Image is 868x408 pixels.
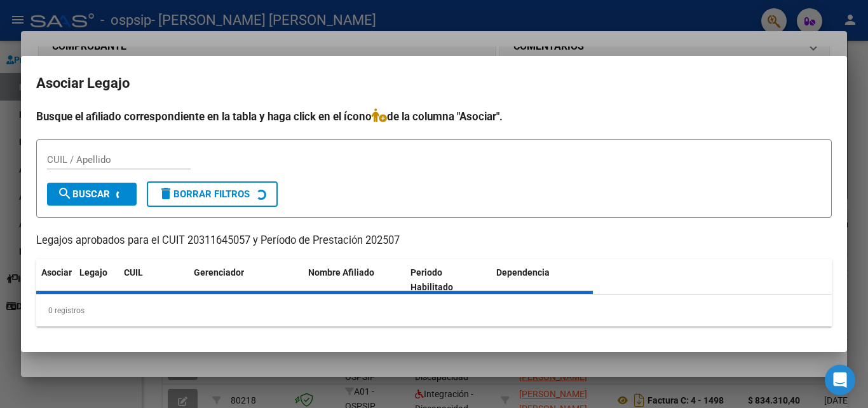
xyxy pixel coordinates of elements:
[36,295,832,327] div: 0 registros
[410,267,453,292] span: Periodo Habilitado
[36,233,832,249] p: Legajos aprobados para el CUIT 20311645057 y Período de Prestación 202507
[491,259,593,301] datatable-header-cell: Dependencia
[124,267,143,278] span: CUIL
[41,267,72,278] span: Asociar
[47,183,137,206] button: Buscar
[79,267,107,278] span: Legajo
[158,186,173,201] mat-icon: delete
[496,267,550,278] span: Dependencia
[194,267,244,278] span: Gerenciador
[158,188,250,200] span: Borrar Filtros
[74,259,119,301] datatable-header-cell: Legajo
[189,259,303,301] datatable-header-cell: Gerenciador
[405,259,491,301] datatable-header-cell: Periodo Habilitado
[303,259,405,301] datatable-header-cell: Nombre Afiliado
[57,188,110,200] span: Buscar
[36,108,832,125] h4: Busque el afiliado correspondiente en la tabla y haga click en el ícono de la columna "Asociar".
[308,267,374,278] span: Nombre Afiliado
[36,71,832,95] h2: Asociar Legajo
[119,259,189,301] datatable-header-cell: CUIL
[825,365,855,395] div: Open Intercom Messenger
[147,181,278,207] button: Borrar Filtros
[57,186,72,201] mat-icon: search
[36,259,74,301] datatable-header-cell: Asociar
